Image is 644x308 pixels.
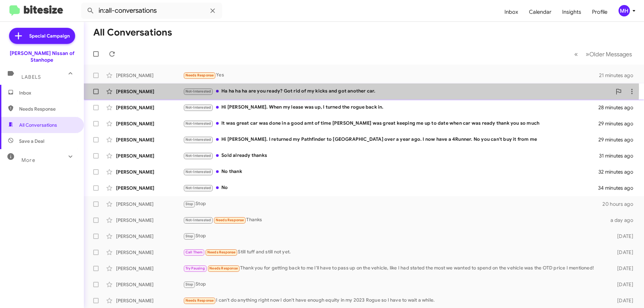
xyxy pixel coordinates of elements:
span: Needs Response [216,218,244,222]
span: More [21,157,35,163]
span: Stop [185,202,194,206]
span: Call Them [185,250,203,254]
div: Thank you for getting back to me I'll have to pass up on the vehicle, like I had stated the most ... [183,264,606,272]
div: [PERSON_NAME] [116,88,183,95]
div: 34 minutes ago [598,185,639,191]
div: Hi [PERSON_NAME]. When my lease was up, I turned the rogue back in. [183,104,598,111]
a: Inbox [499,2,524,22]
div: [DATE] [606,249,639,256]
span: Not-Interested [185,137,211,142]
span: Not-Interested [185,105,211,110]
button: Previous [570,47,582,61]
div: Stop [183,200,602,208]
button: MH [613,5,637,16]
span: Stop [185,282,194,287]
span: Not-Interested [185,218,211,222]
span: Not-Interested [185,121,211,126]
div: Sold already thanks [183,152,599,160]
div: 21 minutes ago [599,72,639,79]
div: Yes [183,71,599,79]
div: [PERSON_NAME] [116,136,183,143]
div: 31 minutes ago [599,152,639,159]
span: Needs Response [19,106,76,112]
span: Save a Deal [19,138,44,144]
span: Needs Response [209,266,238,270]
div: 29 minutes ago [598,120,639,127]
div: Hi [PERSON_NAME]. I returned my Pathfinder to [GEOGRAPHIC_DATA] over a year ago. I now have a 4Ru... [183,136,598,143]
div: [PERSON_NAME] [116,281,183,288]
span: Needs Response [185,298,214,303]
a: Special Campaign [9,28,75,44]
div: [PERSON_NAME] [116,185,183,191]
div: [PERSON_NAME] [116,233,183,240]
span: Not-Interested [185,186,211,190]
div: It was great car was done in a good amt of time [PERSON_NAME] was great keeping me up to date whe... [183,120,598,127]
div: I can't do anything right now I don't have enough equity in my 2023 Rogue so I have to wait a while. [183,297,606,304]
span: Special Campaign [29,33,70,39]
div: [PERSON_NAME] [116,201,183,207]
div: No thank [183,168,598,176]
span: Not-Interested [185,89,211,94]
div: 29 minutes ago [598,136,639,143]
span: Inbox [19,89,76,96]
div: [PERSON_NAME] [116,265,183,272]
input: Search [81,3,222,19]
div: [PERSON_NAME] [116,297,183,304]
span: » [586,50,589,58]
div: Ha ha ha ha are you ready? Got rid of my kicks and got another car. [183,87,612,95]
a: Calendar [524,2,557,22]
span: « [574,50,578,58]
div: [PERSON_NAME] [116,72,183,79]
div: [DATE] [606,233,639,240]
div: No [183,184,598,192]
span: Needs Response [185,73,214,77]
div: [DATE] [606,265,639,272]
div: MH [619,5,630,16]
span: Not-Interested [185,170,211,174]
span: Needs Response [207,250,236,254]
div: Still tuff and still not yet. [183,248,606,256]
div: [PERSON_NAME] [116,120,183,127]
button: Next [582,47,636,61]
div: Thanks [183,216,606,224]
div: [PERSON_NAME] [116,152,183,159]
span: Try Pausing [185,266,205,270]
span: Stop [185,234,194,238]
div: [DATE] [606,297,639,304]
div: [PERSON_NAME] [116,169,183,175]
div: 28 minutes ago [598,104,639,111]
div: [PERSON_NAME] [116,249,183,256]
div: 32 minutes ago [598,169,639,175]
div: 20 hours ago [602,201,639,207]
div: Stop [183,281,606,288]
nav: Page navigation example [571,47,636,61]
h1: All Conversations [93,27,172,38]
span: Labels [21,74,41,80]
a: Profile [587,2,613,22]
a: Insights [557,2,587,22]
div: [PERSON_NAME] [116,217,183,224]
span: All Conversations [19,122,57,128]
div: [PERSON_NAME] [116,104,183,111]
span: Older Messages [589,51,632,58]
div: a day ago [606,217,639,224]
div: [DATE] [606,281,639,288]
div: Stop [183,232,606,240]
span: Not-Interested [185,153,211,158]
